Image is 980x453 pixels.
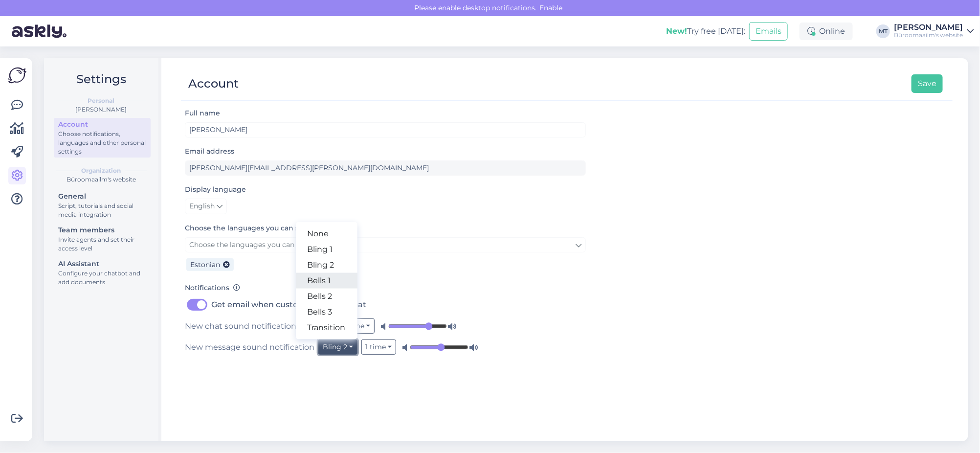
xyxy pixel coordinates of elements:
[185,199,227,214] a: English
[189,201,215,212] span: English
[185,237,586,252] a: Choose the languages you can speak
[58,119,146,130] div: Account
[52,175,151,184] div: Büroomaailm's website
[8,66,26,85] img: Askly Logo
[800,23,853,40] div: Online
[894,31,963,39] div: Büroomaailm's website
[58,202,146,219] div: Script, tutorials and social media integration
[296,320,357,336] a: Transition
[58,259,146,269] div: AI Assistant
[185,184,246,195] label: Display language
[185,122,586,137] input: Enter name
[82,166,121,175] b: Organization
[296,242,357,257] a: Bling 1
[894,23,974,39] a: [PERSON_NAME]Büroomaailm's website
[54,257,151,288] a: AI AssistantConfigure your chatbot and add documents
[54,190,151,221] a: GeneralScript, tutorials and social media integration
[666,26,687,36] b: New!
[876,24,890,38] div: MT
[58,225,146,235] div: Team members
[185,318,586,334] div: New chat sound notification
[54,224,151,254] a: Team membersInvite agents and set their access level
[894,23,963,31] div: [PERSON_NAME]
[912,74,943,93] button: Save
[296,289,357,304] a: Bells 2
[190,260,220,269] span: Estonian
[54,118,151,158] a: AccountChoose notifications, languages and other personal settings
[185,283,240,293] label: Notifications
[58,191,146,202] div: General
[58,235,146,253] div: Invite agents and set their access level
[185,146,234,157] label: Email address
[88,96,115,105] b: Personal
[52,105,151,114] div: [PERSON_NAME]
[749,22,788,41] button: Emails
[296,257,357,273] a: Bling 2
[296,273,357,289] a: Bells 1
[185,223,327,233] label: Choose the languages you can speak
[52,70,151,89] h2: Settings
[188,74,239,93] div: Account
[666,25,745,37] div: Try free [DATE]:
[58,269,146,287] div: Configure your chatbot and add documents
[537,3,566,12] span: Enable
[185,108,220,118] label: Full name
[189,240,316,249] span: Choose the languages you can speak
[318,340,357,355] button: Bling 2
[185,340,586,355] div: New message sound notification
[296,226,357,242] a: None
[211,297,366,313] label: Get email when customer starts a chat
[296,304,357,320] a: Bells 3
[361,340,397,355] button: 1 time
[58,130,146,156] div: Choose notifications, languages and other personal settings
[185,160,586,176] input: Enter email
